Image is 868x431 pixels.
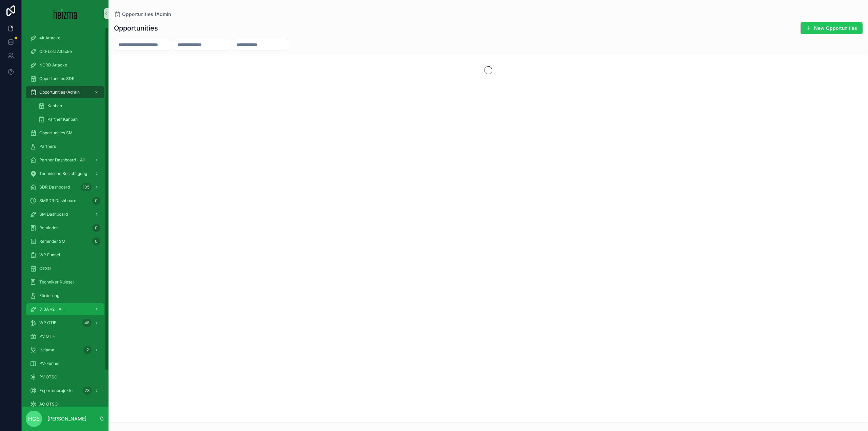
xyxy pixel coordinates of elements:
[26,385,104,397] a: Expertenprojekte73
[26,317,104,329] a: WP OTIF45
[39,76,75,81] span: Opportunities SDR
[39,90,80,95] span: Opportunities (Admin
[801,22,863,34] button: New Opportunities
[39,157,85,163] span: Partner Dashboard - All
[39,361,59,366] span: PV-Funnel
[47,117,78,122] span: Partner Kanban
[26,86,104,98] a: Opportunities (Admin
[26,73,104,85] a: Opportunities SDR
[92,224,100,232] div: 0
[114,11,171,18] a: Opportunities (Admin
[83,346,92,354] div: 2
[26,154,104,166] a: Partner Dashboard - All
[26,208,104,220] a: SM Dashboard
[122,11,171,18] span: Opportunities (Admin
[22,27,108,407] div: scrollable content
[26,371,104,383] a: PV OTSO
[26,344,104,356] a: Heiama2
[34,113,104,125] a: Partner Kanban
[26,59,104,71] a: NORD Attacke
[39,212,68,217] span: SM Dashboard
[26,303,104,315] a: DiBA v2 - All
[83,387,92,395] div: 73
[26,262,104,275] a: OTSO
[26,195,104,207] a: SMSDR Dashboard0
[39,144,56,149] span: Partners
[26,357,104,370] a: PV-Funnel
[39,266,51,271] span: OTSO
[39,239,65,244] span: Reminder SM
[39,374,57,380] span: PV OTSO
[54,8,77,19] img: App logo
[39,347,54,353] span: Heiama
[26,398,104,410] a: AC OTSO
[39,171,87,176] span: Technische Besichtigung
[39,252,60,258] span: WP Funnel
[47,103,62,109] span: Kanban
[92,237,100,246] div: 0
[39,388,73,393] span: Expertenprojekte
[26,45,104,58] a: Old-Lost Attacke
[47,415,86,422] p: [PERSON_NAME]
[39,62,67,68] span: NORD Attacke
[114,23,158,33] h1: Opportunities
[92,197,100,205] div: 0
[39,198,76,203] span: SMSDR Dashboard
[39,225,58,231] span: Reminder
[39,35,60,41] span: 4k Attacke
[39,279,74,285] span: Techniker Ruleset
[39,184,70,190] span: SDR Dashboard
[39,320,56,326] span: WP OTIF
[39,307,63,312] span: DiBA v2 - All
[26,330,104,342] a: PV OTIF
[26,276,104,288] a: Techniker Ruleset
[26,168,104,180] a: Technische Besichtigung
[28,415,40,423] span: HGE
[39,49,72,54] span: Old-Lost Attacke
[26,127,104,139] a: Opportunities SM
[81,183,92,191] div: 105
[34,100,104,112] a: Kanban
[39,293,59,298] span: Förderung
[26,140,104,153] a: Partners
[26,32,104,44] a: 4k Attacke
[26,181,104,193] a: SDR Dashboard105
[26,222,104,234] a: Reminder0
[26,290,104,302] a: Förderung
[82,319,92,327] div: 45
[39,401,58,407] span: AC OTSO
[39,130,73,136] span: Opportunities SM
[39,334,55,339] span: PV OTIF
[26,235,104,248] a: Reminder SM0
[26,249,104,261] a: WP Funnel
